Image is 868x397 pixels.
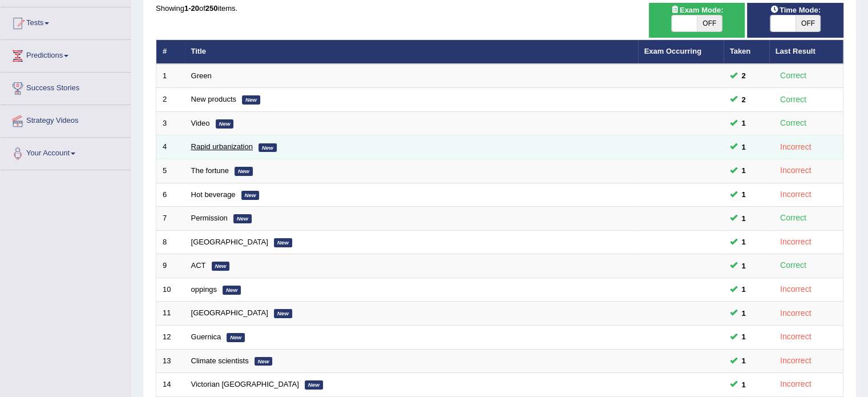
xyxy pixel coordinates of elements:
a: Guernica [191,332,221,341]
a: Strategy Videos [1,105,131,134]
span: You can still take this question [737,212,750,224]
b: 250 [205,4,218,13]
span: OFF [796,15,821,31]
th: Taken [724,40,769,64]
a: Climate scientists [191,356,249,365]
span: You can still take this question [737,189,750,200]
span: You can still take this question [737,283,750,295]
a: Permission [191,214,228,222]
a: Hot beverage [191,190,236,199]
a: Green [191,71,212,80]
span: You can still take this question [737,141,750,153]
div: Incorrect [776,164,816,177]
a: Predictions [1,40,131,69]
em: New [212,262,230,271]
span: You can still take this question [737,117,750,129]
div: Showing of items. [156,3,843,14]
span: Exam Mode: [666,4,728,16]
td: 11 [156,302,185,326]
span: You can still take this question [737,307,750,319]
span: You can still take this question [737,94,750,106]
em: New [241,191,260,200]
div: Incorrect [776,378,816,391]
a: Exam Occurring [644,47,701,55]
em: New [227,333,245,342]
div: Show exams occurring in exams [649,3,745,38]
td: 9 [156,254,185,278]
td: 8 [156,230,185,254]
em: New [223,286,241,295]
td: 6 [156,183,185,207]
div: Incorrect [776,330,816,343]
th: Last Result [769,40,843,64]
em: New [216,119,234,129]
div: Correct [776,93,812,106]
em: New [259,143,277,153]
em: New [305,380,323,390]
div: Incorrect [776,235,816,248]
div: Correct [776,259,812,272]
td: 2 [156,88,185,112]
div: Incorrect [776,188,816,201]
a: Victorian [GEOGRAPHIC_DATA] [191,380,299,388]
span: Time Mode: [766,4,825,16]
a: oppings [191,285,217,294]
td: 1 [156,64,185,88]
a: Tests [1,7,131,36]
span: You can still take this question [737,379,750,391]
span: OFF [697,15,722,31]
td: 14 [156,373,185,397]
td: 7 [156,207,185,231]
em: New [274,238,292,247]
em: New [235,167,253,176]
th: # [156,40,185,64]
em: New [242,95,260,105]
div: Correct [776,117,812,130]
em: New [233,214,252,223]
th: Title [185,40,638,64]
span: You can still take this question [737,331,750,343]
em: New [274,309,292,318]
span: You can still take this question [737,236,750,248]
td: 13 [156,349,185,373]
td: 12 [156,325,185,349]
div: Incorrect [776,354,816,367]
td: 3 [156,111,185,135]
a: Success Stories [1,73,131,101]
em: New [255,357,273,366]
span: You can still take this question [737,70,750,82]
div: Incorrect [776,307,816,320]
span: You can still take this question [737,355,750,367]
a: [GEOGRAPHIC_DATA] [191,238,268,246]
div: Correct [776,69,812,82]
td: 5 [156,159,185,183]
a: Your Account [1,138,131,166]
a: The fortune [191,166,229,175]
div: Correct [776,211,812,224]
div: Incorrect [776,141,816,154]
div: Incorrect [776,283,816,296]
span: You can still take this question [737,260,750,272]
td: 10 [156,278,185,302]
a: Rapid urbanization [191,142,253,151]
a: [GEOGRAPHIC_DATA] [191,308,268,317]
a: New products [191,95,236,103]
td: 4 [156,135,185,159]
a: Video [191,119,210,127]
a: ACT [191,261,206,270]
b: 1-20 [184,4,199,13]
span: You can still take this question [737,165,750,177]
